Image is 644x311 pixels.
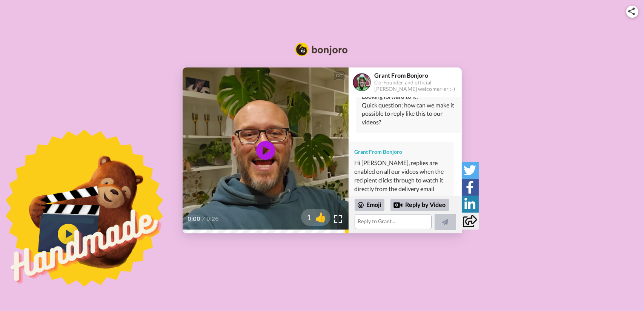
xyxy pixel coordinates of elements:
[312,211,330,223] span: 👍
[628,8,635,15] img: ic_share.svg
[203,214,205,224] span: /
[375,80,461,92] div: Co-Founder and official [PERSON_NAME] welcomer-er :-)
[355,199,384,211] div: Emoji
[295,43,348,56] img: Bonjoro Logo
[375,72,461,79] div: Grant From Bonjoro
[335,72,344,80] div: CC
[355,159,448,193] div: Hi [PERSON_NAME], replies are enabled on all our videos when the recipient clicks through to watc...
[188,214,201,224] span: 0:00
[353,73,371,91] img: Profile Image
[362,101,456,127] div: Quick question: how can we make it possible to reply like this to our videos?
[301,209,330,226] button: 1👍
[301,212,312,222] span: 1
[355,148,448,156] div: Grant From Bonjoro
[207,214,220,224] span: 0:26
[393,201,403,210] div: Reply by Video
[334,215,342,223] img: Full screen
[390,199,449,211] div: Reply by Video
